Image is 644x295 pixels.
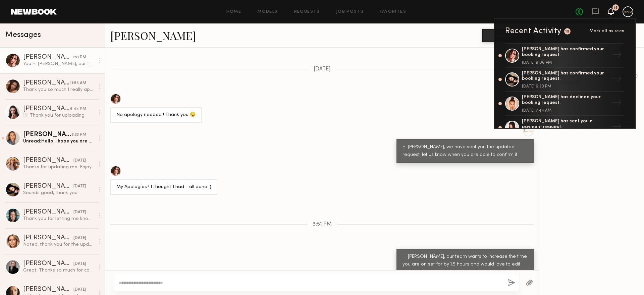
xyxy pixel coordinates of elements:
button: Book model [482,29,534,42]
span: 3:51 PM [313,222,332,227]
div: Hi [PERSON_NAME], we have sent you the updated request, let us know when you are able to confirm it [402,143,528,159]
div: No apology needed ! Thank you ☺️ [116,111,196,119]
a: Requests [294,10,320,14]
a: Home [226,10,241,14]
div: [DATE] [73,183,86,190]
div: [DATE] 6:30 PM [522,84,609,88]
div: [PERSON_NAME] [23,157,73,164]
a: Favorites [380,10,406,14]
div: Hi [PERSON_NAME], our team wants to increase the time you are on set for by 1.5 hours and would l... [402,253,528,276]
div: Noted, thank you for the update. Hope to work together soon! [23,241,95,248]
div: [PERSON_NAME] [23,209,73,216]
div: Great! Thanks so much for confirming! [23,267,95,274]
div: 6:33 PM [71,132,86,138]
div: Thank you for letting me know! That sounds great - hope to work with you in the near future! Best... [23,216,95,222]
a: [PERSON_NAME] has sent you a payment request.→ [505,116,625,140]
div: Thank you so much I really appreciate your cooperation!!! [23,86,95,93]
div: [PERSON_NAME] [23,260,73,267]
div: [DATE] [73,158,86,164]
div: Sounds good, thank you! [23,190,95,196]
div: [PERSON_NAME] has confirmed your booking request. [522,47,609,58]
div: [DATE] [73,209,86,216]
div: [DATE] [73,261,86,267]
div: [PERSON_NAME] has confirmed your booking request. [522,71,609,82]
div: 11:56 AM [70,80,86,86]
div: My Apologies ! I thought I had - all done :) [116,183,211,191]
div: Hi! Thank you for uploading [23,112,95,119]
div: 15 [565,30,569,34]
div: 3:51 PM [72,54,86,61]
div: → [609,119,625,136]
div: [PERSON_NAME] [23,54,72,61]
div: You: Hi [PERSON_NAME], our team wants to increase the time you are on set for by 1.5 hours and wo... [23,61,95,67]
div: [DATE] 7:44 AM [522,109,609,113]
a: [PERSON_NAME] has confirmed your booking request.[DATE] 6:30 PM→ [505,68,625,92]
a: Job Posts [336,10,364,14]
div: 6:44 PM [70,106,86,112]
div: [PERSON_NAME] has declined your booking request. [522,95,609,106]
div: → [609,71,625,88]
a: [PERSON_NAME] has declined your booking request.[DATE] 7:44 AM→ [505,92,625,116]
div: Thanks for updating me. Enjoy the rest of your week! Would love to work with you in the future so... [23,164,95,170]
div: [PERSON_NAME] [23,183,73,190]
span: Mark all as seen [590,29,625,33]
div: → [609,47,625,64]
div: [PERSON_NAME] [23,235,73,241]
span: [DATE] [314,66,331,72]
a: Book model [482,32,534,38]
div: [PERSON_NAME] [23,286,73,293]
a: [PERSON_NAME] has confirmed your booking request.[DATE] 9:06 PM→ [505,43,625,68]
div: [PERSON_NAME] has sent you a payment request. [522,119,609,130]
div: [DATE] [73,235,86,241]
div: Unread: Hello, I hope you are doing well. One of my clients is asking me if I am available on [DA... [23,138,95,144]
div: Recent Activity [505,27,561,35]
div: [PERSON_NAME] [23,131,71,138]
div: [DATE] [73,287,86,293]
a: [PERSON_NAME] [110,28,196,43]
div: [PERSON_NAME] [23,106,70,112]
div: → [609,95,625,112]
a: Models [257,10,278,14]
div: 15 [614,6,618,10]
div: [PERSON_NAME] [23,80,70,86]
span: Messages [5,31,41,39]
div: [DATE] 9:06 PM [522,61,609,65]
